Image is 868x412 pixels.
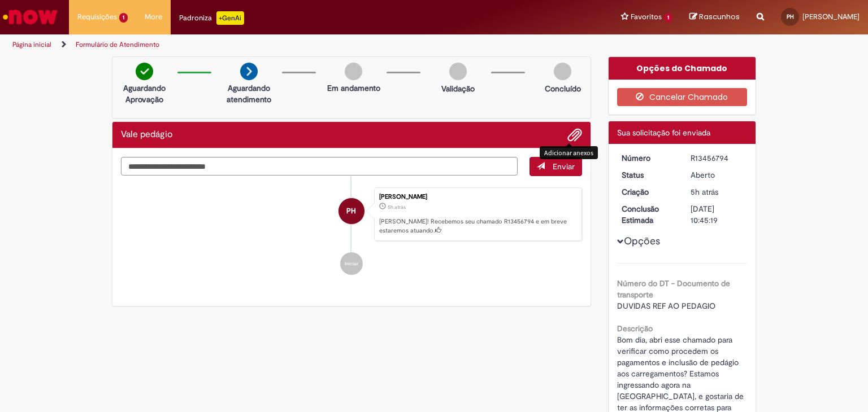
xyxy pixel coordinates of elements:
[691,186,743,198] div: 28/08/2025 10:45:15
[689,12,740,23] a: Rascunhos
[145,11,162,23] span: More
[609,57,756,80] div: Opções do Chamado
[121,176,582,287] ul: Histórico de tíquete
[388,204,406,211] time: 28/08/2025 10:45:15
[691,203,743,226] div: [DATE] 10:45:19
[691,152,743,164] div: R13456794
[617,128,710,138] span: Sua solicitação foi enviada
[338,198,364,224] div: Patricia Heredia
[117,82,172,105] p: Aguardando Aprovação
[613,152,683,164] dt: Número
[136,63,153,80] img: check-circle-green.png
[617,301,715,311] span: DUVIDAS REF AO PEDAGIO
[8,34,570,55] ul: Trilhas de página
[12,40,51,49] a: Página inicial
[449,63,467,80] img: img-circle-grey.png
[530,157,582,176] button: Enviar
[691,187,718,197] span: 5h atrás
[346,198,356,225] span: PH
[119,13,128,23] span: 1
[617,323,653,334] b: Descrição
[613,186,683,198] dt: Criação
[379,194,576,200] div: [PERSON_NAME]
[699,11,740,22] span: Rascunhos
[1,6,59,28] img: ServiceNow
[613,203,683,226] dt: Conclusão Estimada
[327,82,380,94] p: Em andamento
[617,278,730,300] b: Número do DT - Documento de transporte
[121,130,172,140] h2: Vale pedágio Histórico de tíquete
[216,11,244,25] p: +GenAi
[567,128,582,142] button: Adicionar anexos
[631,11,662,23] span: Favoritos
[664,13,672,23] span: 1
[240,63,258,80] img: arrow-next.png
[545,83,581,94] p: Concluído
[222,82,276,105] p: Aguardando atendimento
[179,11,244,25] div: Padroniza
[121,157,518,176] textarea: Digite sua mensagem aqui...
[613,169,683,181] dt: Status
[691,169,743,181] div: Aberto
[540,146,598,159] div: Adicionar anexos
[691,187,718,197] time: 28/08/2025 10:45:15
[441,83,475,94] p: Validação
[379,217,576,235] p: [PERSON_NAME]! Recebemos seu chamado R13456794 e em breve estaremos atuando.
[617,88,748,106] button: Cancelar Chamado
[76,40,159,49] a: Formulário de Atendimento
[388,204,406,211] span: 5h atrás
[77,11,117,23] span: Requisições
[345,63,362,80] img: img-circle-grey.png
[121,187,582,242] li: Patricia Heredia
[553,161,575,172] span: Enviar
[802,12,860,21] span: [PERSON_NAME]
[787,13,794,20] span: PH
[554,63,571,80] img: img-circle-grey.png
